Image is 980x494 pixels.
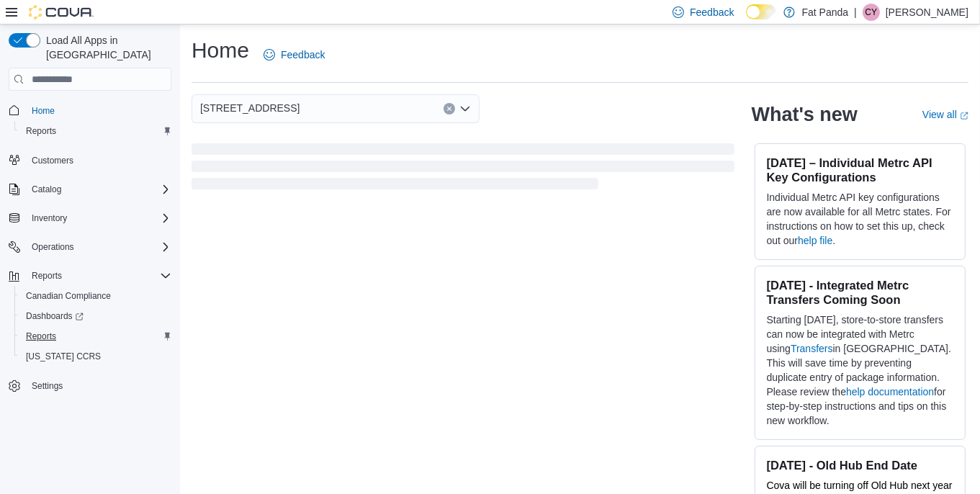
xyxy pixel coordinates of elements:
span: Home [26,101,171,119]
span: Inventory [26,210,171,227]
a: Reports [20,122,62,140]
p: [PERSON_NAME] [886,4,968,21]
div: Cordell Yarych [863,4,880,21]
input: Dark Mode [746,4,776,19]
span: Feedback [690,5,734,19]
button: Canadian Compliance [14,286,177,306]
button: Reports [3,266,177,286]
span: Reports [26,125,56,137]
a: Home [26,102,60,120]
span: Canadian Compliance [26,290,111,302]
svg: External link [960,112,968,120]
span: Home [32,105,55,117]
span: Settings [32,380,63,392]
a: View allExternal link [922,109,968,120]
span: Customers [26,151,171,169]
button: Operations [3,237,177,257]
button: Reports [14,326,177,346]
button: Customers [3,150,177,171]
span: Reports [32,270,62,282]
a: help documentation [846,386,934,398]
p: Starting [DATE], store-to-store transfers can now be integrated with Metrc using in [GEOGRAPHIC_D... [767,313,953,428]
span: Load All Apps in [GEOGRAPHIC_DATA] [40,33,171,62]
button: Home [3,99,177,120]
span: Dashboards [20,307,171,325]
h3: [DATE] - Old Hub End Date [767,458,953,472]
span: Reports [26,331,56,342]
h3: [DATE] – Individual Metrc API Key Configurations [767,156,953,184]
span: Loading [192,146,734,192]
span: Settings [26,377,171,395]
img: Cova [29,5,94,19]
span: Customers [32,155,73,166]
button: Catalog [26,181,67,198]
p: Individual Metrc API key configurations are now available for all Metrc states. For instructions ... [767,190,953,248]
span: Reports [20,328,171,345]
span: Operations [26,238,171,256]
h3: [DATE] - Integrated Metrc Transfers Coming Soon [767,278,953,307]
p: Fat Panda [802,4,849,21]
span: [STREET_ADDRESS] [200,99,300,117]
a: Settings [26,377,68,395]
button: Operations [26,238,80,256]
button: Clear input [444,103,455,114]
button: Open list of options [459,103,471,114]
span: Dashboards [26,310,84,322]
nav: Complex example [9,94,171,434]
h2: What's new [752,103,858,126]
a: help file [798,235,832,246]
span: Canadian Compliance [20,287,171,305]
span: Catalog [26,181,171,198]
span: [US_STATE] CCRS [26,351,101,362]
a: Customers [26,152,79,169]
h1: Home [192,36,249,65]
a: Dashboards [14,306,177,326]
p: | [854,4,857,21]
button: [US_STATE] CCRS [14,346,177,367]
a: Dashboards [20,307,89,325]
button: Inventory [3,208,177,228]
button: Catalog [3,179,177,199]
span: Reports [20,122,171,140]
button: Settings [3,375,177,396]
button: Reports [26,267,68,284]
a: [US_STATE] CCRS [20,348,107,365]
span: Washington CCRS [20,348,171,365]
a: Feedback [258,40,331,69]
span: Inventory [32,212,67,224]
span: Dark Mode [746,19,747,20]
button: Reports [14,121,177,141]
a: Canadian Compliance [20,287,117,305]
a: Reports [20,328,62,345]
button: Inventory [26,210,73,227]
span: Reports [26,267,171,284]
span: Operations [32,241,74,253]
span: CY [866,4,878,21]
a: Transfers [791,343,833,354]
span: Catalog [32,184,61,195]
span: Feedback [281,48,325,62]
